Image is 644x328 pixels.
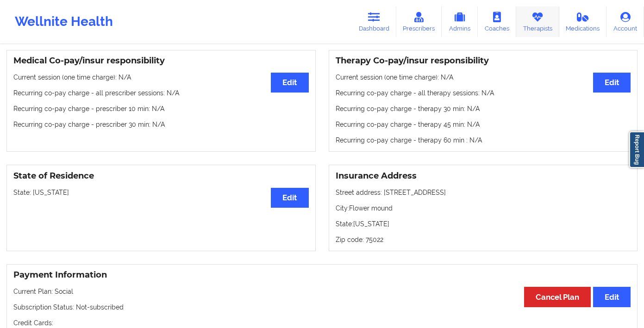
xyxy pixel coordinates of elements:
a: Admins [442,6,478,37]
p: Recurring co-pay charge - all prescriber sessions : N/A [13,88,309,98]
a: Report Bug [629,131,644,168]
p: State: [US_STATE] [13,188,309,197]
p: Credit Cards: [13,318,631,328]
p: Zip code: 75022 [336,235,631,244]
button: Edit [593,287,631,307]
h3: State of Residence [13,171,309,181]
p: Recurring co-pay charge - prescriber 10 min : N/A [13,104,309,113]
a: Account [606,6,644,37]
h3: Payment Information [13,270,631,280]
a: Prescribers [396,6,442,37]
p: Recurring co-pay charge - all therapy sessions : N/A [336,88,631,98]
button: Edit [271,73,308,93]
a: Medications [559,6,607,37]
p: Recurring co-pay charge - prescriber 30 min : N/A [13,120,309,129]
button: Edit [271,188,308,208]
a: Coaches [478,6,516,37]
h3: Therapy Co-pay/insur responsibility [336,56,631,66]
p: Recurring co-pay charge - therapy 60 min : N/A [336,136,631,145]
p: City: Flower mound [336,204,631,213]
p: Street address: [STREET_ADDRESS] [336,188,631,197]
a: Therapists [516,6,559,37]
p: Current session (one time charge): N/A [336,73,631,82]
h3: Medical Co-pay/insur responsibility [13,56,309,66]
p: Subscription Status: Not-subscribed [13,303,631,312]
p: State: [US_STATE] [336,219,631,229]
p: Recurring co-pay charge - therapy 30 min : N/A [336,104,631,113]
button: Cancel Plan [524,287,591,307]
button: Edit [593,73,631,93]
p: Current session (one time charge): N/A [13,73,309,82]
p: Recurring co-pay charge - therapy 45 min : N/A [336,120,631,129]
a: Dashboard [352,6,396,37]
p: Current Plan: Social [13,287,631,296]
h3: Insurance Address [336,171,631,181]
